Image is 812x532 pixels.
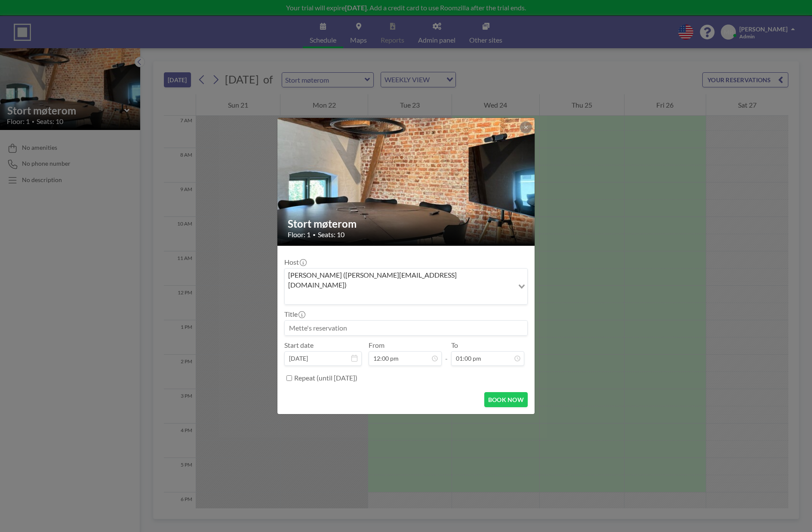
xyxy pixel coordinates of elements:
[288,230,311,239] span: Floor: 1
[286,270,512,290] span: [PERSON_NAME] ([PERSON_NAME][EMAIL_ADDRESS][DOMAIN_NAME])
[284,258,306,266] label: Host
[286,291,513,303] input: Search for option
[285,321,527,335] input: Mette's reservation
[484,392,528,407] button: BOOK NOW
[445,344,448,363] span: -
[277,10,535,354] img: 537.jpg
[284,341,314,350] label: Start date
[451,341,458,350] label: To
[318,230,344,239] span: Seats: 10
[294,374,357,382] label: Repeat (until [DATE])
[313,232,316,238] span: •
[285,269,527,304] div: Search for option
[369,341,384,350] label: From
[284,310,304,319] label: Title
[288,217,525,230] h2: Stort møterom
